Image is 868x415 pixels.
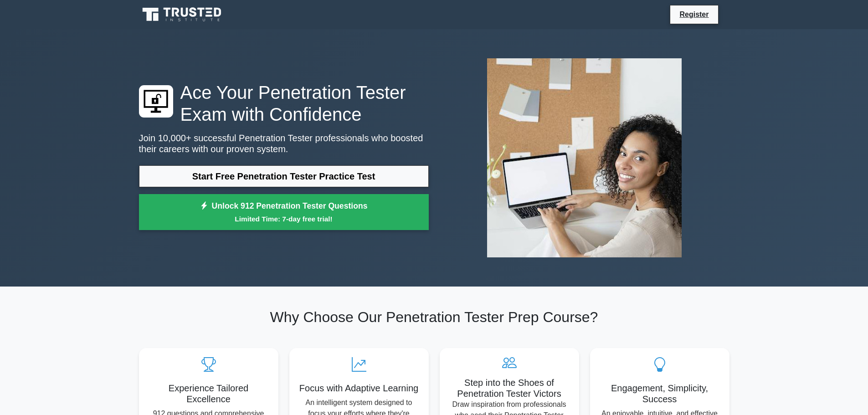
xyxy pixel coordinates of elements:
[297,383,421,394] h5: Focus with Adaptive Learning
[139,133,429,154] p: Join 10,000+ successful Penetration Tester professionals who boosted their careers with our prove...
[139,194,429,231] a: Unlock 912 Penetration Tester QuestionsLimited Time: 7-day free trial!
[150,214,417,224] small: Limited Time: 7-day free trial!
[597,383,722,405] h5: Engagement, Simplicity, Success
[146,383,271,405] h5: Experience Tailored Excellence
[139,308,729,326] h2: Why Choose Our Penetration Tester Prep Course?
[139,82,429,125] h1: Ace Your Penetration Tester Exam with Confidence
[447,377,572,399] h5: Step into the Shoes of Penetration Tester Victors
[139,165,429,187] a: Start Free Penetration Tester Practice Test
[674,9,714,20] a: Register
